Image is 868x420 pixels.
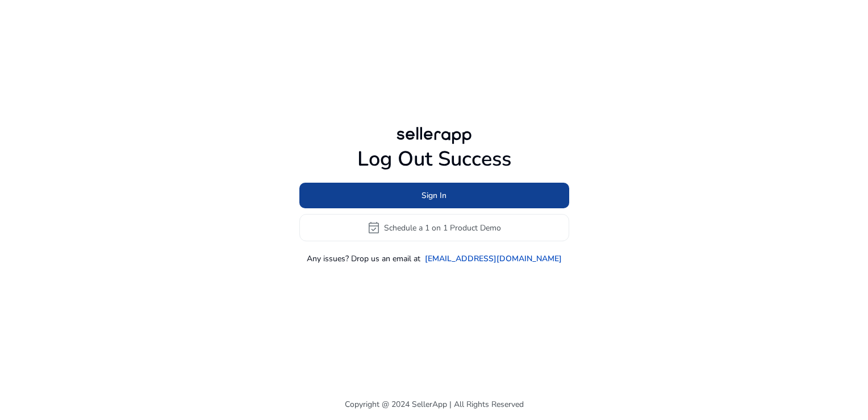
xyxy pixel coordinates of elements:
[367,221,381,234] span: event_available
[422,190,446,201] span: Sign In
[299,214,569,241] button: event_availableSchedule a 1 on 1 Product Demo
[299,147,569,171] h1: Log Out Success
[307,253,420,265] p: Any issues? Drop us an email at
[299,183,569,208] button: Sign In
[425,253,562,265] a: [EMAIL_ADDRESS][DOMAIN_NAME]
